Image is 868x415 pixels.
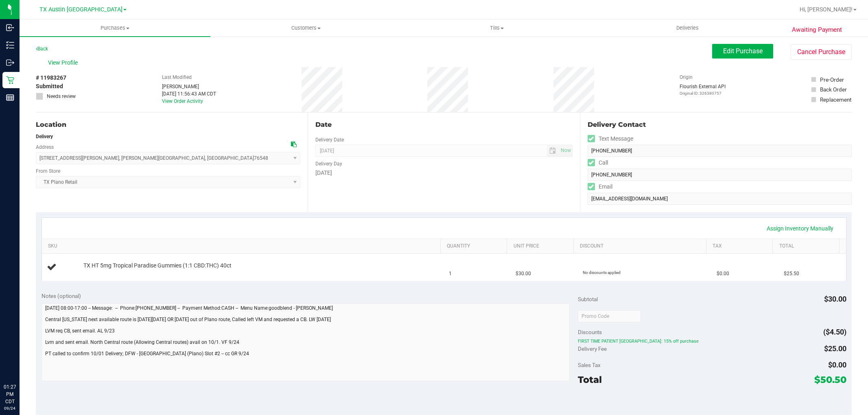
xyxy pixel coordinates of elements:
[680,90,726,96] p: Original ID: 326380757
[578,310,641,322] input: Promo Code
[820,96,851,104] div: Replacement
[315,169,572,177] div: [DATE]
[6,41,14,49] inline-svg: Inventory
[588,181,612,193] label: Email
[401,20,592,37] a: Tills
[588,169,852,181] input: Format: (999) 999-9999
[36,82,63,91] span: Submitted
[516,270,531,278] span: $30.00
[823,328,846,336] span: ($4.50)
[211,24,401,32] span: Customers
[713,243,770,250] a: Tax
[83,262,232,269] span: TX HT 5mg Tropical Paradise Gummies (1:1 CBD:THC) 40ct
[665,24,710,32] span: Deliveries
[578,345,607,352] span: Delivery Fee
[800,6,853,13] span: Hi, [PERSON_NAME]!
[588,145,852,157] input: Format: (999) 999-9999
[42,293,81,299] span: Notes (optional)
[514,243,571,250] a: Unit Price
[24,349,34,359] iframe: Resource center unread badge
[402,24,592,32] span: Tills
[315,136,344,143] label: Delivery Date
[761,222,839,235] a: Assign Inventory Manually
[162,83,216,90] div: [PERSON_NAME]
[48,59,81,67] span: View Profile
[6,93,14,102] inline-svg: Reports
[20,24,210,32] span: Purchases
[315,120,572,130] div: Date
[4,383,16,405] p: 01:27 PM CDT
[36,74,66,82] span: # 11983267
[315,160,342,167] label: Delivery Day
[291,140,297,149] div: Copy address to clipboard
[578,339,846,344] span: FIRST TIME PATIENT [GEOGRAPHIC_DATA]: 15% off purchase
[592,20,783,37] a: Deliveries
[588,157,608,169] label: Call
[680,74,693,81] label: Origin
[162,90,216,98] div: [DATE] 11:56:43 AM CDT
[162,74,192,81] label: Last Modified
[449,270,452,278] span: 1
[820,85,847,93] div: Back Order
[36,167,60,175] label: From Store
[779,243,836,250] a: Total
[578,362,601,368] span: Sales Tax
[717,270,729,278] span: $0.00
[8,350,33,374] iframe: Resource center
[36,46,48,52] a: Back
[48,243,437,250] a: SKU
[578,325,602,339] span: Discounts
[6,59,14,67] inline-svg: Outbound
[578,374,602,385] span: Total
[588,133,633,145] label: Text Message
[6,24,14,32] inline-svg: Inbound
[20,20,210,37] a: Purchases
[210,20,401,37] a: Customers
[791,44,852,60] button: Cancel Purchase
[36,134,53,139] strong: Delivery
[588,120,852,130] div: Delivery Contact
[447,243,504,250] a: Quantity
[680,83,726,96] div: Flourish External API
[39,6,122,13] span: TX Austin [GEOGRAPHIC_DATA]
[580,243,703,250] a: Discount
[36,120,300,130] div: Location
[4,405,16,411] p: 09/24
[712,44,773,59] button: Edit Purchase
[47,93,76,100] span: Needs review
[814,374,846,385] span: $50.50
[578,296,598,302] span: Subtotal
[784,270,799,278] span: $25.50
[828,361,846,369] span: $0.00
[583,270,621,275] span: No discounts applied
[824,295,846,303] span: $30.00
[36,143,54,151] label: Address
[824,344,846,353] span: $25.00
[6,76,14,84] inline-svg: Retail
[162,98,203,104] a: View Order Activity
[820,76,844,84] div: Pre-Order
[723,47,763,55] span: Edit Purchase
[792,25,842,35] span: Awaiting Payment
